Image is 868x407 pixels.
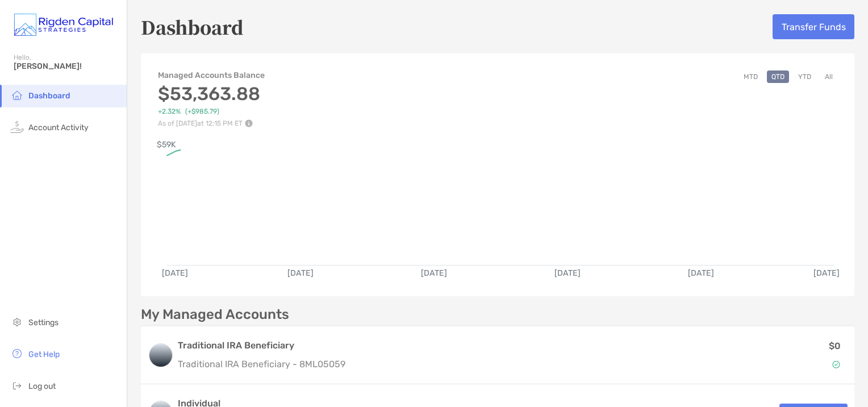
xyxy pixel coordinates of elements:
p: $0 [829,339,841,353]
span: [PERSON_NAME]! [14,61,120,71]
span: Dashboard [28,91,70,101]
span: Account Activity [28,123,89,132]
text: [DATE] [813,268,840,278]
img: household icon [10,88,24,102]
img: Performance Info [245,119,253,127]
text: [DATE] [688,268,714,278]
img: activity icon [10,120,24,134]
p: My Managed Accounts [141,308,289,322]
button: All [820,70,837,83]
img: logo account [149,344,172,367]
button: YTD [794,70,816,83]
span: Get Help [28,350,60,359]
h3: Traditional IRA Beneficiary [178,339,345,352]
h5: Dashboard [141,14,244,40]
img: get-help icon [10,347,24,360]
h4: Managed Accounts Balance [158,70,266,80]
h3: $53,363.88 [158,83,266,105]
button: QTD [767,70,789,83]
span: Log out [28,381,56,391]
button: Transfer Funds [773,14,854,39]
span: ( +$985.79 ) [185,107,219,116]
text: $59K [157,140,176,149]
img: Account Status icon [832,360,840,368]
p: As of [DATE] at 12:15 PM ET [158,119,266,127]
text: [DATE] [421,268,447,278]
p: Traditional IRA Beneficiary - 8ML05059 [178,357,345,371]
span: +2.32% [158,107,181,116]
img: Zoe Logo [14,5,113,45]
button: MTD [739,70,762,83]
span: Settings [28,318,59,327]
text: [DATE] [554,268,581,278]
text: [DATE] [287,268,314,278]
text: [DATE] [162,268,188,278]
img: settings icon [10,315,24,329]
img: logout icon [10,379,24,392]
